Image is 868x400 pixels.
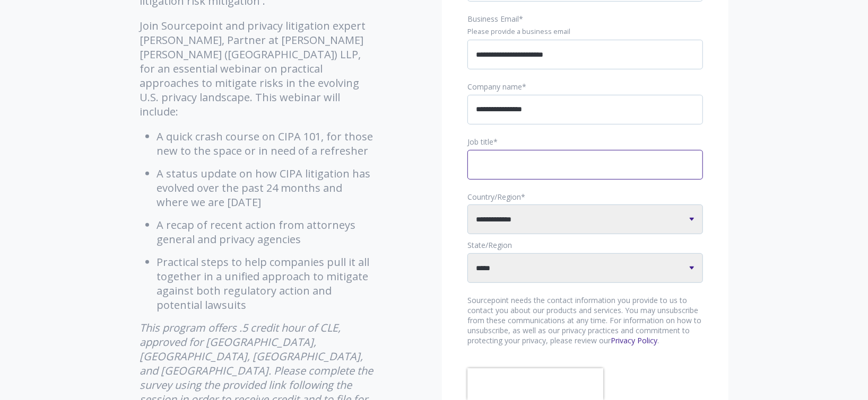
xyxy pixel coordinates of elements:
[467,82,522,92] span: Company name
[467,296,703,346] p: Sourcepoint needs the contact information you provide to us to contact you about our products and...
[157,255,376,312] li: Practical steps to help companies pull it all together in a unified approach to mitigate against ...
[467,14,519,24] span: Business Email
[140,19,376,119] p: Join Sourcepoint and privacy litigation expert [PERSON_NAME], Partner at [PERSON_NAME] [PERSON_NA...
[157,129,376,158] li: A quick crash course on CIPA 101, for those new to the space or in need of a refresher
[611,335,657,345] a: Privacy Policy
[467,192,521,202] span: Country/Region
[467,240,512,250] span: State/Region
[467,368,603,400] iframe: reCAPTCHA
[467,27,703,37] legend: Please provide a business email
[157,166,376,209] li: A status update on how CIPA litigation has evolved over the past 24 months and where we are [DATE]
[467,137,493,147] span: Job title
[157,218,376,246] li: A recap of recent action from attorneys general and privacy agencies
